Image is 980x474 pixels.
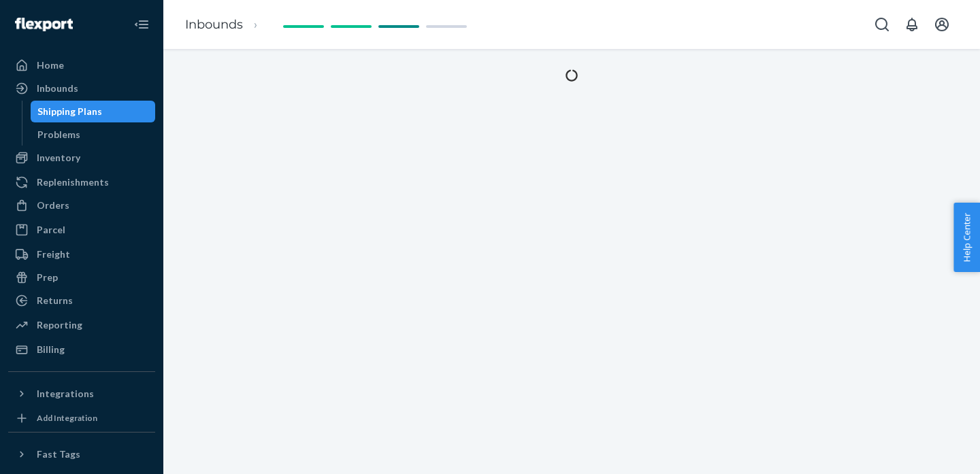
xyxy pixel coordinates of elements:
a: Parcel [8,219,155,241]
a: Billing [8,339,155,360]
div: Inventory [37,151,80,165]
a: Add Integration [8,410,155,426]
button: Help Center [953,203,980,272]
a: Inbounds [8,78,155,99]
div: Orders [37,199,69,212]
button: Close Navigation [128,11,155,38]
img: Flexport logo [15,18,73,31]
div: Inbounds [37,82,78,95]
a: Freight [8,243,155,265]
div: Billing [37,343,65,356]
a: Inbounds [185,17,243,32]
button: Open notifications [898,11,926,38]
button: Fast Tags [8,443,155,465]
div: Shipping Plans [37,105,102,118]
div: Problems [37,128,80,141]
div: Integrations [37,387,94,401]
a: Reporting [8,314,155,336]
button: Integrations [8,383,155,405]
a: Inventory [8,147,155,169]
a: Problems [31,124,156,146]
div: Reporting [37,318,82,332]
a: Shipping Plans [31,101,156,122]
ol: breadcrumbs [174,5,280,45]
a: Returns [8,290,155,311]
div: Fast Tags [37,447,80,461]
div: Add Integration [37,412,97,424]
div: Home [37,58,64,72]
div: Returns [37,294,73,307]
div: Parcel [37,223,65,237]
a: Orders [8,194,155,216]
div: Replenishments [37,175,109,189]
a: Prep [8,267,155,288]
div: Freight [37,248,70,261]
div: Prep [37,271,58,284]
button: Open Search Box [868,11,896,38]
a: Home [8,54,155,76]
button: Open account menu [928,11,955,38]
a: Replenishments [8,171,155,193]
